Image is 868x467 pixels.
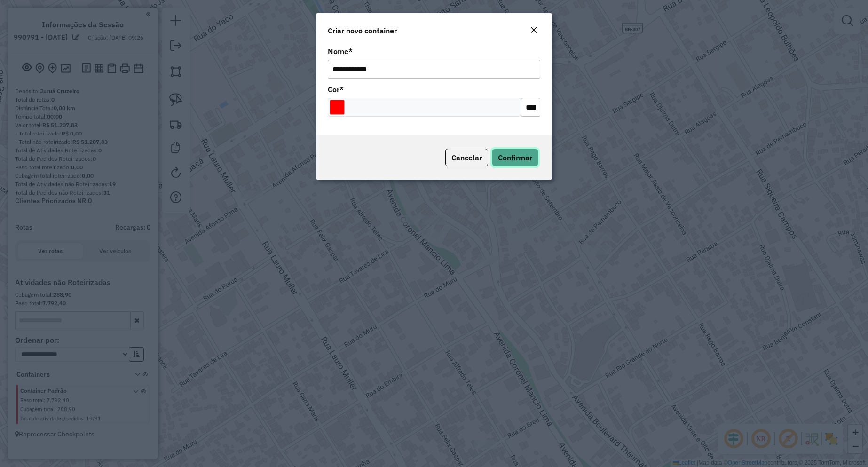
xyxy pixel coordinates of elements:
h4: Criar novo container [328,25,397,36]
em: Fechar [530,26,537,34]
button: Close [527,24,540,37]
span: Confirmar [498,153,532,162]
button: Cancelar [445,149,488,166]
input: Select a color [330,100,345,115]
label: Cor [328,84,344,95]
span: Cancelar [451,153,482,162]
label: Nome [328,46,353,57]
button: Confirmar [492,149,538,166]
